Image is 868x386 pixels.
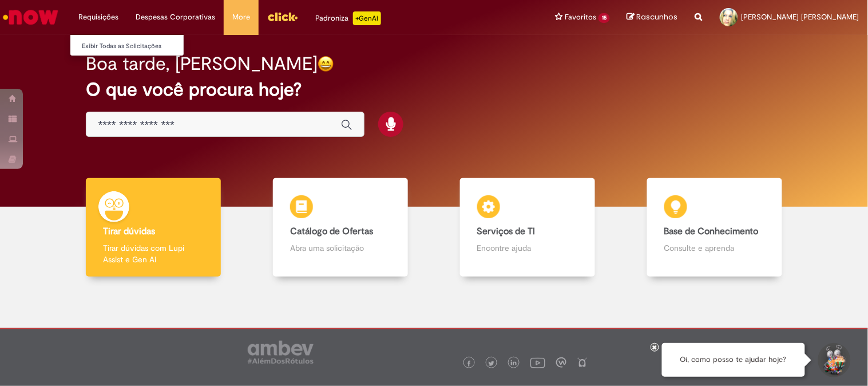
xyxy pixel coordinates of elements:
[477,226,536,237] b: Serviços de TI
[817,343,851,377] button: Iniciar Conversa de Suporte
[103,242,204,265] p: Tirar dúvidas com Lupi Assist e Gen Ai
[247,178,434,277] a: Catálogo de Ofertas Abra uma solicitação
[599,13,610,23] span: 15
[577,357,588,368] img: logo_footer_naosei.png
[267,8,298,25] img: click_logo_yellow_360x200.png
[136,11,215,23] span: Despesas Corporativas
[477,242,578,254] p: Encontre ajuda
[530,355,545,370] img: logo_footer_youtube.png
[556,357,566,368] img: logo_footer_workplace.png
[621,178,808,277] a: Base de Conhecimento Consulte e aprenda
[489,361,494,367] img: logo_footer_twitter.png
[70,34,184,56] ul: Requisições
[103,226,155,237] b: Tirar dúvidas
[318,56,334,72] img: happy-face.png
[248,341,314,364] img: logo_footer_ambev_rotulo_gray.png
[627,12,678,23] a: Rascunhos
[232,11,250,23] span: More
[70,40,196,53] a: Exibir Todas as Solicitações
[86,54,318,74] h2: Boa tarde, [PERSON_NAME]
[353,11,381,25] p: +GenAi
[86,80,782,100] h2: O que você procura hoje?
[565,11,596,23] span: Favoritos
[1,6,60,29] img: ServiceNow
[290,242,391,254] p: Abra uma solicitação
[664,226,759,237] b: Base de Conhecimento
[434,178,621,277] a: Serviços de TI Encontre ajuda
[290,226,373,237] b: Catálogo de Ofertas
[60,178,247,277] a: Tirar dúvidas Tirar dúvidas com Lupi Assist e Gen Ai
[637,11,678,22] span: Rascunhos
[742,12,859,22] span: [PERSON_NAME] [PERSON_NAME]
[664,242,765,254] p: Consulte e aprenda
[511,360,517,367] img: logo_footer_linkedin.png
[466,361,472,367] img: logo_footer_facebook.png
[662,343,805,377] div: Oi, como posso te ajudar hoje?
[78,11,118,23] span: Requisições
[315,11,381,25] div: Padroniza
